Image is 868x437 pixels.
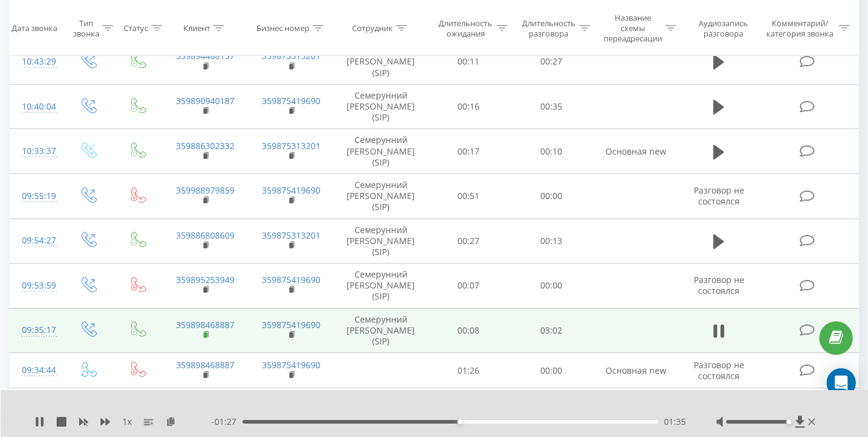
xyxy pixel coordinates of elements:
div: Accessibility label [786,419,791,424]
div: Тип звонка [73,18,99,38]
a: 359988979859 [176,184,235,196]
span: 1 x [122,416,132,428]
div: Аудиозапись разговора [690,18,756,38]
td: Семерунний [PERSON_NAME] (SIP) [334,218,427,264]
td: 00:27 [510,40,593,85]
a: 359898468887 [176,359,235,371]
a: 359875313201 [262,50,320,61]
a: 359898468887 [176,319,235,330]
a: 359875313201 [262,229,320,241]
div: Комментарий/категория звонка [764,18,836,38]
td: Семерунний [PERSON_NAME] (SIP) [334,40,427,85]
td: 00:08 [427,308,510,353]
td: 00:17 [427,129,510,174]
span: Разговор не состоялся [694,184,744,207]
td: 00:42 [427,388,510,433]
a: 359875419690 [262,95,320,107]
div: Статус [124,23,148,33]
a: 359875313201 [262,140,320,152]
a: 359886302332 [176,140,235,152]
div: Сотрудник [352,23,393,33]
td: 00:07 [427,264,510,309]
td: Семерунний [PERSON_NAME] (SIP) [334,129,427,174]
a: 359875419690 [262,359,320,371]
td: 00:13 [510,218,593,264]
div: Длительность разговора [521,18,576,38]
a: 359894488157 [176,50,235,61]
a: 359895253949 [176,274,235,285]
div: Дата звонка [12,23,57,33]
td: Семерунний [PERSON_NAME] (SIP) [334,264,427,309]
div: 10:33:37 [22,139,51,163]
span: - 01:27 [211,416,242,428]
td: 00:35 [510,84,593,129]
td: Основная new [593,353,679,388]
td: Семерунний [PERSON_NAME] (SIP) [334,173,427,218]
div: 09:53:59 [22,274,51,298]
div: 09:34:44 [22,358,51,382]
span: Разговор не состоялся [694,359,744,382]
div: 10:43:29 [22,50,51,74]
span: 01:35 [664,416,686,428]
div: Accessibility label [457,419,462,424]
td: 00:27 [427,218,510,264]
td: 00:11 [427,40,510,85]
div: 09:54:27 [22,229,51,253]
td: Семерунний [PERSON_NAME] (SIP) [334,84,427,129]
a: 359875419690 [262,274,320,285]
td: 00:00 [510,264,593,309]
div: Длительность ожидания [438,18,493,38]
div: 09:35:17 [22,318,51,342]
td: 00:51 [427,173,510,218]
td: 00:00 [510,388,593,433]
div: Название схемы переадресации [604,13,662,44]
td: Семерунний [PERSON_NAME] (SIP) [334,308,427,353]
div: Клиент [183,23,210,33]
td: 00:00 [510,173,593,218]
a: 359875419690 [262,184,320,196]
div: 10:40:04 [22,95,51,119]
a: 359875419690 [262,319,320,330]
td: Семерунний [PERSON_NAME] (SIP) [334,388,427,433]
a: 359890940187 [176,95,235,107]
td: 01:26 [427,353,510,388]
td: 03:02 [510,308,593,353]
td: Основная new [593,129,679,174]
td: 00:10 [510,129,593,174]
a: 359886808609 [176,229,235,241]
div: Бизнес номер [256,23,309,33]
div: Open Intercom Messenger [827,368,856,397]
div: 09:55:19 [22,184,51,208]
td: 00:00 [510,353,593,388]
td: 00:16 [427,84,510,129]
span: Разговор не состоялся [694,274,744,296]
